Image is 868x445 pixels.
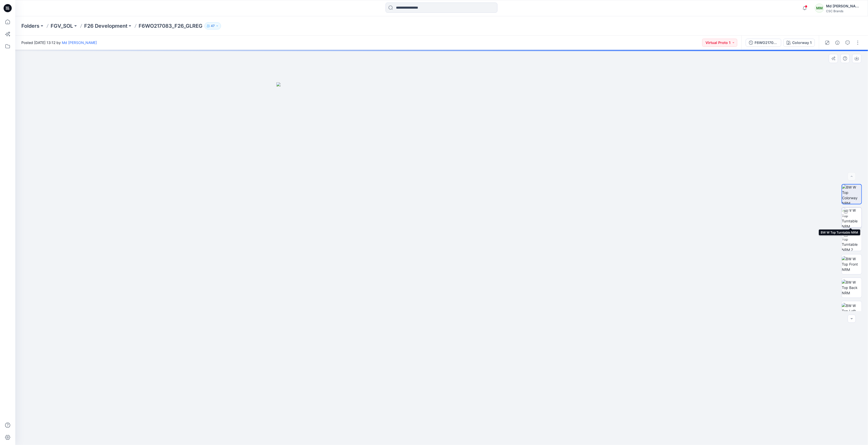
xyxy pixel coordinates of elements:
[62,40,97,45] a: Md [PERSON_NAME]
[842,256,862,272] img: BW W Top Front NRM
[21,40,97,45] span: Posted [DATE] 13:12 by
[204,22,221,29] button: 47
[51,22,73,29] a: FGV_SOL
[826,9,862,13] div: CSC Brands
[842,185,861,204] img: BW W Top Colorway NRM
[139,22,202,29] p: F6WO217083_F26_GLREG
[792,40,812,45] div: Colorway 1
[21,22,39,29] a: Folders
[783,39,815,47] button: Colorway 1
[842,208,862,227] img: BW W Top Turntable NRM
[826,3,862,9] div: Md [PERSON_NAME]
[84,22,127,29] a: F26 Development
[211,23,215,29] p: 47
[842,303,862,319] img: BW W Top Left NRM
[842,280,862,296] img: BW W Top Back NRM
[755,40,778,45] div: F6WO217083_F26_GLREG_VP1
[746,39,781,47] button: F6WO217083_F26_GLREG_VP1
[833,39,842,47] button: Details
[815,4,824,13] div: MM
[842,231,862,251] img: BW W Top Turntable NRM 2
